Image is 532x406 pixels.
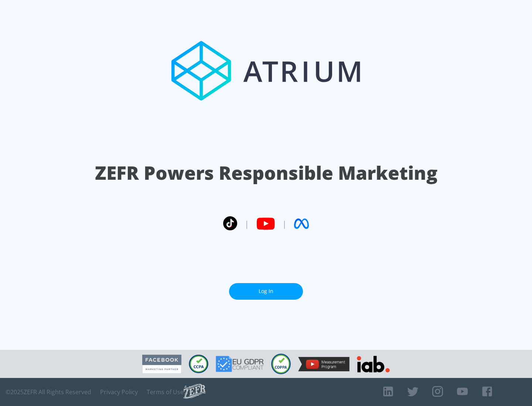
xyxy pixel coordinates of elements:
a: Privacy Policy [100,388,138,396]
img: IAB [357,356,390,372]
a: Log In [229,283,303,300]
span: | [282,218,287,229]
img: COPPA Compliant [271,354,291,374]
span: | [245,218,249,229]
img: YouTube Measurement Program [298,357,349,371]
img: CCPA Compliant [189,355,208,373]
h1: ZEFR Powers Responsible Marketing [95,160,437,186]
span: © 2025 ZEFR All Rights Reserved [6,388,91,396]
a: Terms of Use [147,388,184,396]
img: GDPR Compliant [216,356,264,372]
img: Facebook Marketing Partner [142,355,181,374]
